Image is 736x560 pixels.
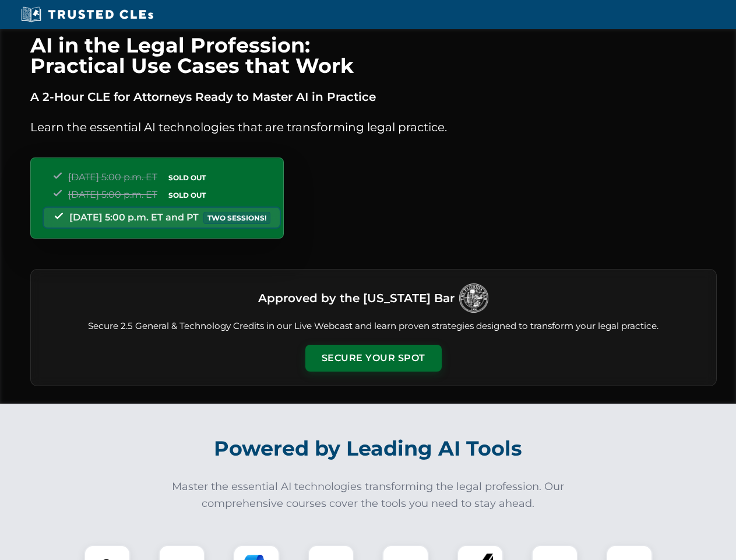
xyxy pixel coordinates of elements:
h3: Approved by the [US_STATE] Bar [258,288,455,309]
p: A 2-Hour CLE for Attorneys Ready to Master AI in Practice [30,87,717,106]
span: SOLD OUT [164,189,210,201]
span: [DATE] 5:00 p.m. ET [68,189,157,200]
p: Learn the essential AI technologies that are transforming legal practice. [30,118,717,136]
span: SOLD OUT [164,171,210,184]
h2: Powered by Leading AI Tools [45,428,691,469]
p: Master the essential AI technologies transforming the legal profession. Our comprehensive courses... [164,478,572,512]
p: Secure 2.5 General & Technology Credits in our Live Webcast and learn proven strategies designed ... [45,320,702,333]
img: Trusted CLEs [17,6,157,23]
span: [DATE] 5:00 p.m. ET [68,171,157,183]
img: Logo [459,283,488,313]
button: Secure Your Spot [305,345,442,372]
h1: AI in the Legal Profession: Practical Use Cases that Work [30,35,717,76]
